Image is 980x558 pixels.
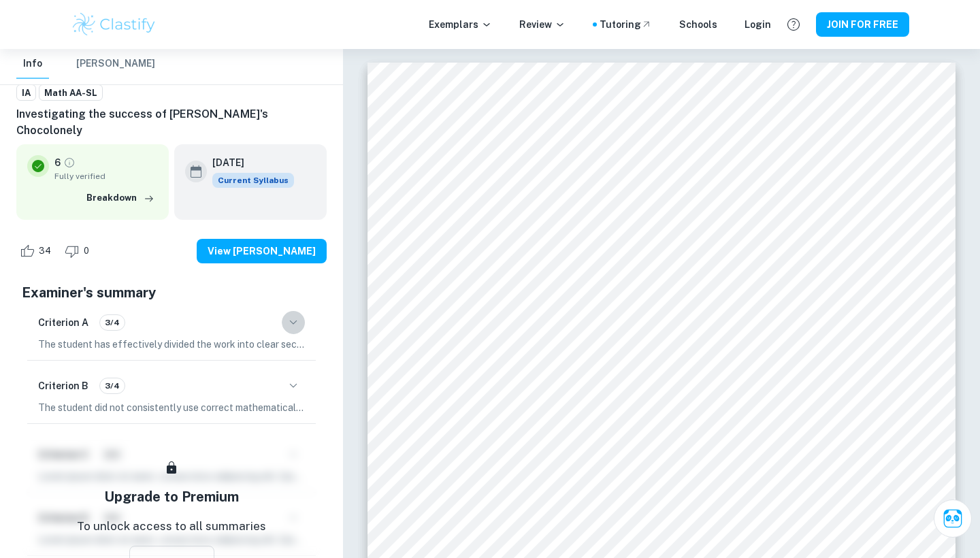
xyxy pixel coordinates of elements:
span: Current Syllabus [212,173,294,188]
p: To unlock access to all summaries [77,518,266,536]
a: IA [16,84,36,101]
button: JOIN FOR FREE [816,12,909,37]
span: 3/4 [100,316,125,329]
h6: Investigating the success of [PERSON_NAME]'s Chocolonely [16,106,327,139]
a: Grade fully verified [63,157,76,169]
button: Info [16,49,49,79]
button: Ask Clai [934,499,972,538]
span: 34 [31,244,59,258]
span: Math AA-SL [39,86,102,100]
h6: [DATE] [212,155,283,170]
div: This exemplar is based on the current syllabus. Feel free to refer to it for inspiration/ideas wh... [212,173,294,188]
p: Exemplars [429,17,492,32]
h5: Upgrade to Premium [104,487,239,507]
h6: Criterion B [38,378,88,393]
button: View [PERSON_NAME] [197,239,327,263]
p: Review [519,17,566,32]
h6: Criterion A [38,315,88,330]
button: Breakdown [83,188,158,208]
div: Dislike [61,240,97,262]
p: 6 [54,155,61,170]
a: Login [745,17,771,32]
span: 0 [76,244,97,258]
img: Clastify logo [71,11,157,38]
span: IA [17,86,35,100]
button: [PERSON_NAME] [76,49,155,79]
p: The student did not consistently use correct mathematical notation, symbols, and terminology, as ... [38,400,305,415]
h5: Examiner's summary [22,282,321,303]
div: Like [16,240,59,262]
p: The student has effectively divided the work into clear sections, including an introduction, body... [38,337,305,352]
a: Schools [679,17,717,32]
a: Math AA-SL [39,84,103,101]
button: Help and Feedback [782,13,805,36]
span: Fully verified [54,170,158,182]
a: Tutoring [600,17,652,32]
span: 3/4 [100,380,125,392]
